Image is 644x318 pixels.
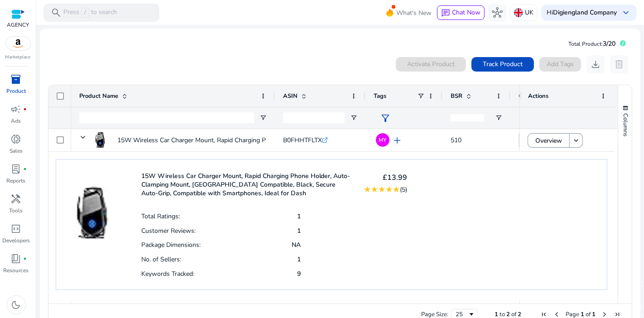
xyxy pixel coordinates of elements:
[483,59,523,69] span: Track Product
[51,7,62,18] span: search
[141,226,196,235] p: Customer Reviews:
[6,37,30,50] img: amazon.svg
[11,299,22,310] span: dark_mode
[7,21,29,29] p: AGENCY
[63,8,117,18] p: Press to search
[297,270,301,278] p: 9
[471,57,534,72] button: Track Product
[6,87,26,95] p: Product
[297,212,301,221] p: 1
[11,193,22,204] span: handyman
[379,186,386,193] mat-icon: star
[283,92,298,100] span: ASIN
[586,55,605,73] button: download
[24,107,27,111] span: fiber_manual_record
[11,117,21,125] p: Ads
[364,186,371,193] mat-icon: star
[553,311,560,318] div: Previous Page
[492,7,503,18] span: hub
[614,311,621,318] div: Last Page
[10,207,23,215] p: Tools
[386,186,393,193] mat-icon: star
[141,212,180,221] p: Total Ratings:
[451,92,462,100] span: BSR
[11,253,22,264] span: book_4
[79,92,118,100] span: Product Name
[374,92,386,100] span: Tags
[141,270,194,278] p: Keywords Tracked:
[452,8,481,17] span: Chat Now
[92,132,108,148] img: 41DvA49HebL._AC_US40_.jpg
[364,173,408,182] h4: £13.99
[519,134,569,147] a: Low - Moderate
[621,113,630,136] span: Columns
[547,10,617,16] p: Hi
[540,311,548,318] div: First Page
[81,8,89,18] span: /
[371,186,379,193] mat-icon: star
[4,266,29,275] p: Resources
[297,226,301,235] p: 1
[283,112,345,123] input: ASIN Filter Input
[11,104,22,115] span: campaign
[451,136,461,145] span: 510
[519,92,566,100] span: Opportunity Score
[79,112,254,123] input: Product Name Filter Input
[603,39,615,48] span: 3/20
[2,236,30,245] p: Developers
[528,92,548,100] span: Actions
[441,9,450,18] span: chat
[283,136,322,145] span: B0FHHTFLTX
[620,7,631,18] span: keyboard_arrow_down
[24,257,27,260] span: fiber_manual_record
[260,114,267,121] button: Open Filter Menu
[590,59,601,70] span: download
[11,223,22,234] span: code_blocks
[10,147,23,155] p: Sales
[568,40,603,48] span: Total Product:
[141,172,353,198] p: 15W Wireless Car Charger Mount, Rapid Charging Phone Holder, Auto-Clamping Mount, [GEOGRAPHIC_DAT...
[117,131,307,149] p: 15W Wireless Car Charger Mount, Rapid Charging Phone Holder,...
[141,241,201,249] p: Package Dimensions:
[535,131,562,150] span: Overview
[553,8,617,17] b: Digiengland Company
[24,167,27,171] span: fiber_manual_record
[380,113,391,124] span: filter_alt
[572,136,580,145] mat-icon: keyboard_arrow_down
[65,169,119,240] img: 41DvA49HebL._AC_US40_.jpg
[396,5,432,21] span: What's New
[514,8,523,17] img: uk.svg
[297,255,301,264] p: 1
[11,164,22,174] span: lab_profile
[11,134,22,145] span: donut_small
[141,255,181,264] p: No. of Sellers:
[392,135,403,146] span: add
[488,4,506,22] button: hub
[7,177,26,185] p: Reports
[393,186,400,193] mat-icon: star
[379,137,387,143] span: MY
[437,5,485,20] button: chatChat Now
[11,74,22,85] span: inventory_2
[525,5,533,20] p: UK
[528,133,570,148] button: Overview
[350,114,357,121] button: Open Filter Menu
[400,185,408,194] span: (5)
[495,114,502,121] button: Open Filter Menu
[292,241,301,249] p: NA
[5,54,31,61] p: Marketplace
[601,311,608,318] div: Next Page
